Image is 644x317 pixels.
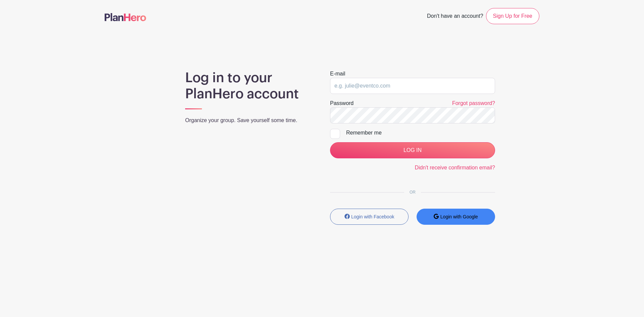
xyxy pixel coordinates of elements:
button: Login with Google [417,209,495,225]
p: Organize your group. Save yourself some time. [185,116,314,124]
img: logo-507f7623f17ff9eddc593b1ce0a138ce2505c220e1c5a4e2b4648c50719b7d32.svg [105,13,146,21]
span: OR [404,190,421,195]
div: Remember me [346,129,495,137]
span: Don't have an account? [427,9,483,24]
label: Password [330,99,354,107]
button: Login with Facebook [330,209,409,225]
input: LOG IN [330,142,495,158]
small: Login with Facebook [351,214,394,219]
label: E-mail [330,70,345,78]
a: Didn't receive confirmation email? [415,165,495,170]
a: Sign Up for Free [486,8,539,24]
h1: Log in to your PlanHero account [185,70,314,102]
small: Login with Google [440,214,478,219]
a: Forgot password? [452,100,495,106]
input: e.g. julie@eventco.com [330,78,495,94]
